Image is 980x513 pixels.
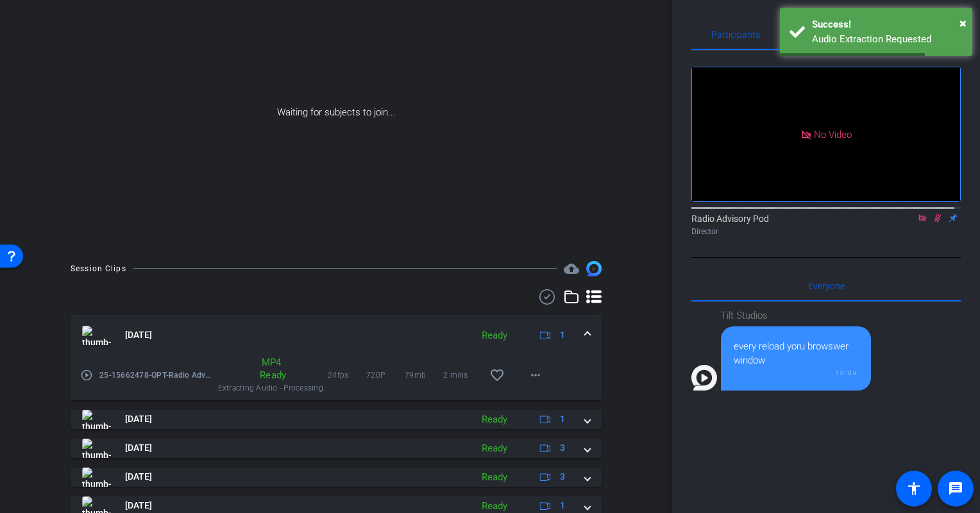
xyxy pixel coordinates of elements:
[691,226,961,237] div: Director
[586,261,602,276] img: Session clips
[71,439,602,458] mat-expansion-panel-header: thumb-nail[DATE]Ready3
[71,356,602,400] div: thumb-nail[DATE]Ready1
[71,467,602,487] mat-expansion-panel-header: thumb-nail[DATE]Ready3
[721,308,871,323] div: Tilt Studios
[475,441,514,456] div: Ready
[80,369,93,382] mat-icon: play_circle_outline
[560,499,565,512] span: 1
[218,382,323,394] span: Extracting Audio - Processing
[808,282,845,290] span: Everyone
[99,369,213,382] span: 25-15662478-OPT-Radio Advisory 2025-Radio Advisory 2025 - Q3-[PERSON_NAME] Del [PERSON_NAME]-2025...
[560,328,565,342] span: 1
[906,481,922,496] mat-icon: accessibility
[125,441,152,455] span: [DATE]
[71,262,126,275] div: Session Clips
[125,328,152,342] span: [DATE]
[82,467,111,487] img: thumb-nail
[711,30,760,39] span: Participants
[560,470,565,484] span: 3
[564,261,579,276] mat-icon: cloud_upload
[71,410,602,429] mat-expansion-panel-header: thumb-nail[DATE]Ready1
[475,328,514,343] div: Ready
[691,365,717,391] img: Profile
[959,15,967,31] span: ×
[125,470,152,484] span: [DATE]
[734,368,858,378] div: 10:09
[691,212,961,237] div: Radio Advisory Pod
[82,326,111,345] img: thumb-nail
[253,356,288,382] div: MP4 Ready
[564,261,579,276] span: Destinations for your clips
[560,441,565,455] span: 3
[71,315,602,356] mat-expansion-panel-header: thumb-nail[DATE]Ready1
[814,128,852,140] span: No Video
[734,339,858,368] div: every reload yoru browswer window
[82,410,111,429] img: thumb-nail
[812,32,963,47] div: Audio Extraction Requested
[475,470,514,485] div: Ready
[489,367,505,383] mat-icon: favorite_border
[560,412,565,426] span: 1
[366,369,405,382] span: 720P
[812,17,963,32] div: Success!
[948,481,963,496] mat-icon: message
[443,369,482,382] span: 2 mins
[528,367,543,383] mat-icon: more_horiz
[475,412,514,427] div: Ready
[405,369,443,382] span: 79mb
[125,412,152,426] span: [DATE]
[125,499,152,512] span: [DATE]
[328,369,366,382] span: 24fps
[82,439,111,458] img: thumb-nail
[959,13,967,33] button: Close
